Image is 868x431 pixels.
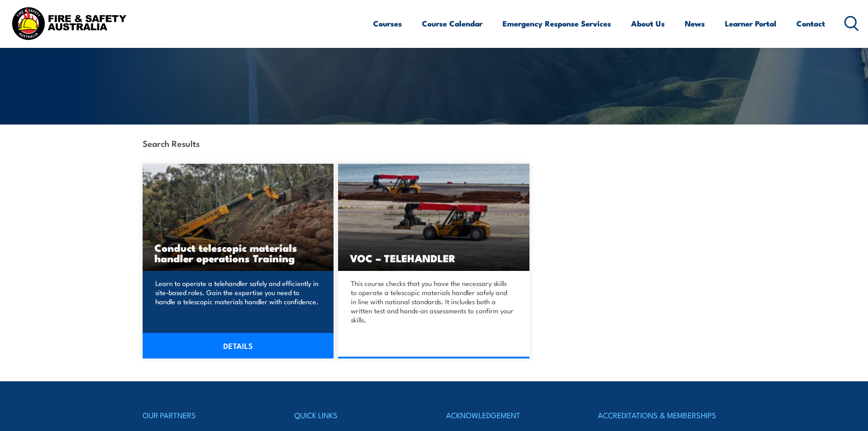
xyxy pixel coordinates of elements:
[598,409,725,421] h4: ACCREDITATIONS & MEMBERSHIPS
[294,409,422,421] h4: QUICK LINKS
[350,253,518,263] h3: VOC – TELEHANDLER
[725,11,776,36] a: Learner Portal
[143,164,334,271] img: Conduct telescopic materials handler operations Training
[155,279,318,306] p: Learn to operate a telehandler safely and efficiently in site-based roles. Gain the expertise you...
[685,11,705,36] a: News
[143,333,334,358] a: DETAILS
[503,11,611,36] a: Emergency Response Services
[338,164,529,271] a: VOC – TELEHANDLER
[143,409,270,421] h4: OUR PARTNERS
[351,279,514,324] p: This course checks that you have the necessary skills to operate a telescopic materials handler s...
[446,409,574,421] h4: ACKNOWLEDGEMENT
[422,11,483,36] a: Course Calendar
[631,11,665,36] a: About Us
[796,11,825,36] a: Contact
[143,137,200,149] strong: Search Results
[154,242,322,263] h3: Conduct telescopic materials handler operations Training
[338,164,529,271] img: VOC-Telehandler
[373,11,402,36] a: Courses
